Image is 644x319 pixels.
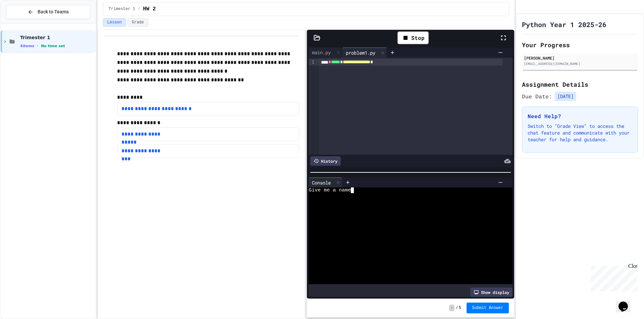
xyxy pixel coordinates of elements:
[528,123,632,143] p: Switch to "Grade View" to access the chat feature and communicate with your teacher for help and ...
[309,48,342,58] div: main.py
[20,34,94,41] span: Trimester 1
[456,305,458,311] span: /
[143,5,156,13] span: HW 2
[310,156,341,166] div: History
[309,49,334,56] div: main.py
[522,40,638,50] h2: Your Progress
[522,92,552,100] span: Due Date:
[522,80,638,89] h2: Assignment Details
[467,303,509,313] button: Submit Answer
[528,112,632,120] h3: Need Help?
[309,59,315,66] div: 1
[138,6,140,12] span: /
[20,44,34,48] span: 4 items
[3,3,46,43] div: Chat with us now!Close
[616,292,637,312] iframe: chat widget
[449,305,454,311] span: -
[6,5,90,19] button: Back to Teams
[472,305,503,311] span: Submit Answer
[342,49,379,56] div: problem1.py
[41,44,65,48] span: No time set
[127,18,148,27] button: Grade
[459,305,461,311] span: 5
[309,187,351,193] span: Give me a name
[342,48,387,58] div: problem1.py
[524,61,636,66] div: [EMAIL_ADDRESS][DOMAIN_NAME]
[38,8,69,15] span: Back to Teams
[103,18,126,27] button: Lesson
[470,288,513,297] div: Show display
[524,55,636,61] div: [PERSON_NAME]
[109,6,135,12] span: Trimester 1
[522,20,606,29] h1: Python Year 1 2025-26
[397,31,429,44] div: Stop
[588,263,637,292] iframe: chat widget
[309,179,334,186] div: Console
[309,177,342,187] div: Console
[555,92,576,101] span: [DATE]
[37,43,38,49] span: •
